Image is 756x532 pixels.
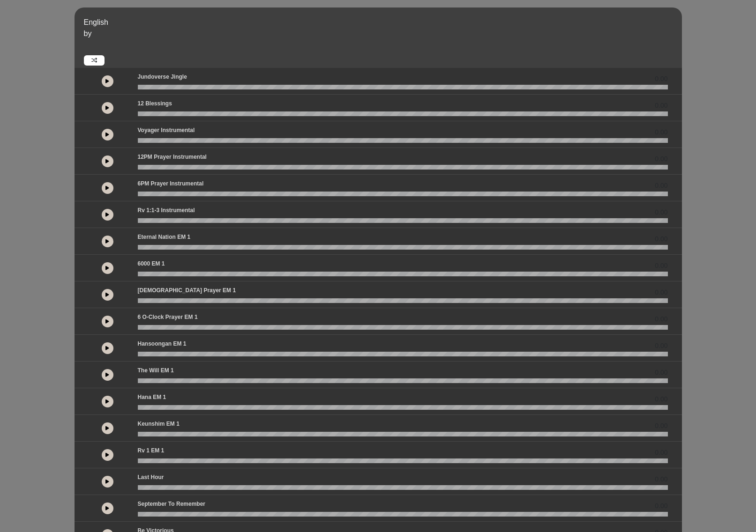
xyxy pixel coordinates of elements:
span: 0.00 [655,154,667,164]
p: The Will EM 1 [138,366,174,375]
p: 6PM Prayer Instrumental [138,179,204,188]
span: 0.00 [655,207,667,217]
span: 0.00 [655,314,667,324]
span: 0.00 [655,421,667,431]
p: Rv 1:1-3 Instrumental [138,206,195,214]
p: September to Remember [138,500,206,508]
span: 0.00 [655,448,667,458]
p: Keunshim EM 1 [138,420,180,428]
span: 0.00 [655,368,667,377]
span: 0.00 [655,181,667,191]
span: by [84,30,92,37]
p: Voyager Instrumental [138,126,195,134]
span: 0.00 [655,501,667,511]
span: 0.00 [655,261,667,271]
span: 0.00 [655,474,667,484]
p: Jundoverse Jingle [138,73,187,81]
p: Eternal Nation EM 1 [138,233,191,241]
span: 0.00 [655,394,667,404]
span: 0.00 [655,288,667,297]
p: Rv 1 EM 1 [138,446,165,455]
span: 0.00 [655,341,667,351]
p: 12 Blessings [138,99,172,108]
p: 12PM Prayer Instrumental [138,153,207,161]
p: 6 o-clock prayer EM 1 [138,313,198,321]
span: 0.00 [655,74,667,84]
p: [DEMOGRAPHIC_DATA] prayer EM 1 [138,286,236,295]
span: 0.00 [655,127,667,137]
p: Hansoongan EM 1 [138,340,187,348]
p: 6000 EM 1 [138,259,165,268]
p: Last Hour [138,473,164,481]
span: 0.00 [655,234,667,244]
p: Hana EM 1 [138,393,166,401]
p: English [84,17,680,28]
span: 0.00 [655,101,667,111]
